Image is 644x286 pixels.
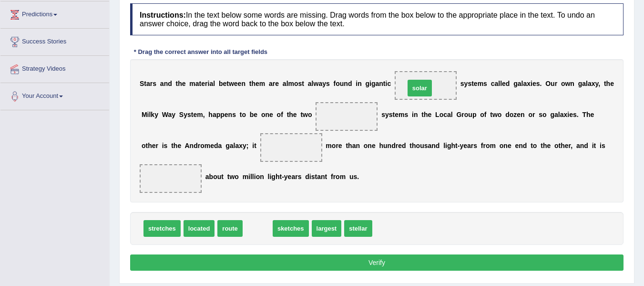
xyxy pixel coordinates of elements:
b: o [500,142,504,149]
b: s [232,111,236,118]
b: e [210,142,214,149]
b: n [414,111,418,118]
b: s [539,111,542,118]
b: r [396,142,398,149]
b: y [460,142,463,149]
b: n [356,142,360,149]
b: a [230,142,234,149]
b: a [209,80,213,87]
span: Drop target [260,133,322,162]
b: n [358,80,362,87]
b: u [217,173,222,180]
b: m [490,142,496,149]
b: o [416,142,420,149]
b: W [162,111,168,118]
b: . [577,111,579,118]
b: t [455,142,458,149]
b: g [365,80,369,87]
b: a [494,80,498,87]
b: n [379,80,383,87]
b: e [610,80,614,87]
b: e [428,111,431,118]
b: a [146,80,150,87]
b: s [153,80,156,87]
b: l [250,173,252,180]
b: n [190,142,194,149]
b: e [508,142,511,149]
b: b [219,80,223,87]
b: n [431,142,436,149]
b: c [387,80,391,87]
b: T [582,111,586,118]
b: y [595,80,599,87]
b: l [521,80,523,87]
b: g [513,80,518,87]
b: t [302,80,304,87]
b: m [189,80,195,87]
b: G [456,111,461,118]
b: g [447,142,451,149]
b: a [428,142,431,149]
b: d [505,111,510,118]
b: a [554,111,558,118]
a: Your Account [0,83,109,107]
b: t [383,80,386,87]
b: t [249,80,252,87]
b: t [421,111,424,118]
b: r [198,142,200,149]
b: t [199,80,202,87]
b: u [340,80,344,87]
b: l [586,80,588,87]
b: e [515,142,519,149]
b: d [436,142,440,149]
b: e [338,142,342,149]
b: o [235,173,239,180]
b: p [472,111,477,118]
b: g [578,80,583,87]
b: a [160,80,164,87]
b: f [334,80,336,87]
b: i [147,111,149,118]
b: o [261,111,266,118]
b: l [234,142,235,149]
b: d [348,80,352,87]
b: e [293,111,297,118]
b: t [393,111,395,118]
b: e [234,80,238,87]
b: a [447,111,451,118]
b: t [221,173,224,180]
b: d [402,142,406,149]
b: e [517,111,521,118]
b: a [588,80,592,87]
b: t [254,142,256,149]
b: n [519,142,523,149]
b: a [235,142,239,149]
b: r [155,142,158,149]
b: g [371,80,376,87]
b: d [391,142,396,149]
b: , [598,80,600,87]
b: a [560,111,564,118]
b: o [242,111,246,118]
b: g [550,111,554,118]
b: s [298,80,302,87]
b: e [269,111,273,118]
b: . [540,80,542,87]
b: a [218,142,222,149]
b: e [532,80,536,87]
b: h [251,80,256,87]
b: o [554,142,559,149]
b: d [168,80,172,87]
b: o [294,80,298,87]
b: s [381,111,385,118]
b: S [179,111,184,118]
b: b [209,173,214,180]
b: s [389,111,393,118]
b: d [584,142,588,149]
b: l [286,80,288,87]
b: i [445,142,447,149]
b: d [506,80,510,87]
b: d [523,142,527,149]
b: i [248,173,250,180]
b: e [474,80,478,87]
